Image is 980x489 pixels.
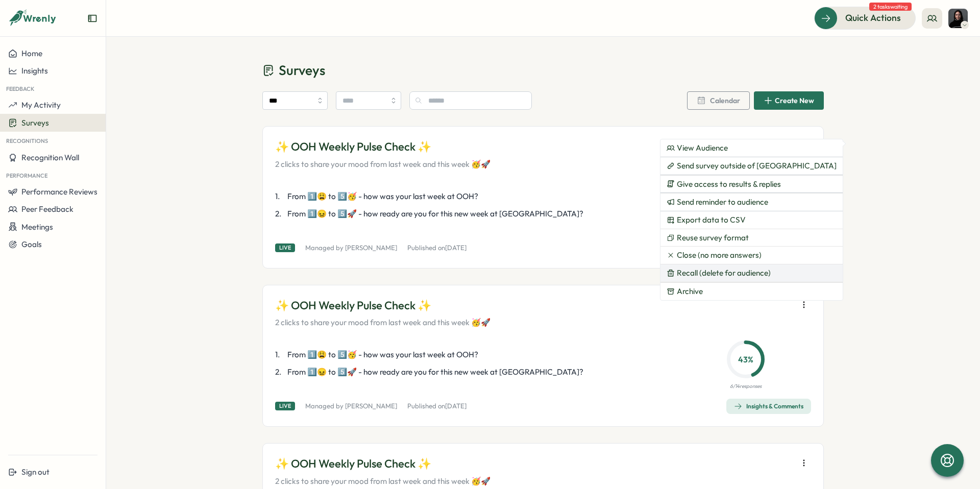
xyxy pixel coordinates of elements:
p: 43 % [730,353,762,366]
p: 6 / 14 responses [730,382,762,390]
span: Quick Actions [845,11,901,25]
span: Send survey outside of [GEOGRAPHIC_DATA] [677,161,837,170]
button: Close (no more answers) [660,247,843,264]
span: Home [21,48,42,58]
span: From 1️⃣😖 to 5️⃣🚀 - how ready are you for this new week at [GEOGRAPHIC_DATA]? [287,366,583,378]
button: Archive [660,283,843,300]
span: My Activity [21,100,61,110]
span: Peer Feedback [21,204,73,214]
span: Sign out [21,467,50,477]
span: Goals [21,239,42,249]
p: Managed by [305,243,397,253]
span: From 1️⃣😩 to 5️⃣🥳 - how was your last week at OOH? [287,349,478,360]
span: Give access to results & replies [677,180,781,189]
span: Archive [677,287,703,296]
span: [DATE] [445,243,467,252]
span: Reuse survey format [677,233,749,242]
p: 2 clicks to share your mood from last week and this week 🥳🚀 [275,159,491,170]
div: Live [275,243,295,252]
span: From 1️⃣😖 to 5️⃣🚀 - how ready are you for this new week at [GEOGRAPHIC_DATA]? [287,208,583,219]
span: Calendar [710,97,740,104]
button: Calendar [687,91,750,110]
span: Surveys [279,61,325,79]
span: From 1️⃣😩 to 5️⃣🥳 - how was your last week at OOH? [287,191,478,202]
span: Send reminder to audience [677,198,768,207]
a: [PERSON_NAME] [345,243,397,252]
span: Insights [21,66,48,76]
button: Send reminder to audience [660,193,843,211]
p: 2 clicks to share your mood from last week and this week 🥳🚀 [275,317,491,328]
button: Give access to results & replies [660,176,843,193]
a: [PERSON_NAME] [345,402,397,410]
span: Recognition Wall [21,153,79,162]
span: View Audience [677,143,728,153]
p: ✨ OOH Weekly Pulse Check ✨ [275,298,491,313]
p: Published on [407,402,467,411]
span: [DATE] [445,402,467,410]
p: Published on [407,243,467,253]
span: 1 . [275,191,285,202]
span: Close (no more answers) [677,251,762,260]
button: Expand sidebar [87,13,97,23]
span: 1 . [275,349,285,360]
p: 2 clicks to share your mood from last week and this week 🥳🚀 [275,476,491,487]
span: Create New [775,97,814,104]
button: Quick Actions [814,7,916,29]
button: Recall (delete for audience) [660,264,843,282]
button: Reuse survey format [660,229,843,247]
button: Send survey outside of [GEOGRAPHIC_DATA] [660,157,843,175]
span: 2 tasks waiting [869,3,912,11]
div: Insights & Comments [734,402,803,410]
span: 2 . [275,208,285,219]
span: 2 . [275,366,285,378]
button: View Audience [660,139,843,157]
p: Managed by [305,402,397,411]
p: ✨ OOH Weekly Pulse Check ✨ [275,456,491,472]
img: Lisa Scherer [948,9,968,28]
span: Surveys [21,118,49,128]
div: Live [275,402,295,410]
span: Meetings [21,222,53,232]
span: Performance Reviews [21,187,97,197]
button: Insights & Comments [726,399,811,414]
p: ✨ OOH Weekly Pulse Check ✨ [275,139,491,155]
button: Export data to CSV [660,211,843,229]
span: Export data to CSV [677,215,746,225]
button: Create New [754,91,824,110]
span: Recall (delete for audience) [677,268,771,278]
